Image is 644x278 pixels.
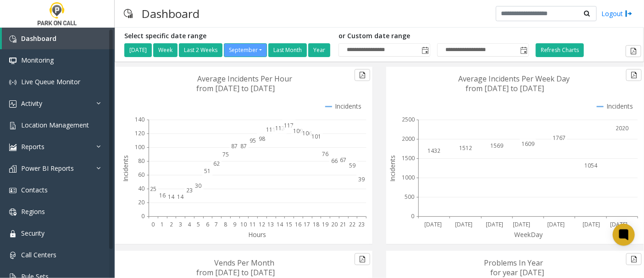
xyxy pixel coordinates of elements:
[121,155,130,182] text: Incidents
[626,45,641,57] button: Export to pdf
[188,220,191,228] text: 4
[138,185,144,192] text: 40
[349,162,355,169] text: 59
[428,147,441,155] text: 1432
[179,43,222,57] button: Last 2 Weeks
[331,157,338,165] text: 66
[547,220,565,228] text: [DATE]
[601,9,633,18] a: Logout
[358,220,365,228] text: 23
[197,83,275,93] text: from [DATE] to [DATE]
[466,83,544,93] text: from [DATE] to [DATE]
[458,74,570,84] text: Average Incidents Per Week Day
[124,32,332,40] h5: Select specific date range
[9,100,17,108] img: 'icon'
[9,230,17,237] img: 'icon'
[124,2,133,25] img: pageIcon
[268,43,307,57] button: Last Month
[233,220,236,228] text: 9
[302,129,312,137] text: 106
[518,44,528,57] span: Toggle popup
[135,143,144,151] text: 100
[349,220,355,228] text: 22
[2,28,115,49] a: Dashboard
[222,151,229,158] text: 75
[304,220,311,228] text: 17
[249,230,266,239] text: Hours
[513,220,531,228] text: [DATE]
[138,157,144,165] text: 80
[402,116,415,123] text: 2500
[240,142,247,150] text: 87
[355,69,370,81] button: Export to pdf
[266,126,276,133] text: 111
[124,43,152,57] button: [DATE]
[9,208,17,216] img: 'icon'
[186,186,193,194] text: 23
[284,122,294,129] text: 117
[259,135,265,143] text: 98
[275,124,285,132] text: 113
[153,43,178,57] button: Week
[141,213,144,220] text: 0
[584,162,598,169] text: 1054
[339,32,529,40] h5: or Custom date range
[135,129,144,137] text: 120
[616,124,628,132] text: 2020
[224,43,267,57] button: September
[402,154,415,162] text: 1500
[322,220,328,228] text: 19
[137,2,204,25] h3: Dashboard
[21,229,44,237] span: Security
[21,142,44,151] span: Reports
[335,102,361,110] text: Incidents
[9,187,17,194] img: 'icon'
[21,56,54,64] span: Monitoring
[405,193,414,201] text: 500
[168,193,175,201] text: 14
[626,253,642,265] button: Export to pdf
[195,182,202,190] text: 30
[138,198,144,206] text: 20
[240,220,247,228] text: 10
[224,220,227,228] text: 8
[21,164,74,173] span: Power BI Reports
[135,116,144,123] text: 140
[536,43,584,57] button: Refresh Charts
[308,43,330,57] button: Year
[611,220,628,228] text: [DATE]
[293,127,303,135] text: 109
[625,9,633,18] img: logout
[197,267,275,278] text: from [DATE] to [DATE]
[9,165,17,173] img: 'icon'
[198,74,293,84] text: Average Incidents Per Hour
[355,253,370,265] button: Export to pdf
[491,267,544,278] text: for year [DATE]
[161,220,164,228] text: 1
[9,57,17,64] img: 'icon'
[459,144,472,152] text: 1512
[322,150,328,158] text: 76
[358,175,365,183] text: 39
[402,174,415,181] text: 1000
[388,155,397,182] text: Incidents
[340,220,347,228] text: 21
[138,171,144,179] text: 60
[206,220,209,228] text: 6
[204,167,211,175] text: 51
[522,140,535,148] text: 1609
[197,220,200,228] text: 5
[21,121,89,129] span: Location Management
[9,252,17,259] img: 'icon'
[313,220,319,228] text: 18
[286,220,292,228] text: 15
[514,230,543,239] text: WeekDay
[259,220,265,228] text: 12
[150,185,156,193] text: 25
[177,193,184,201] text: 14
[21,185,48,194] span: Contacts
[250,220,256,228] text: 11
[311,133,321,140] text: 101
[170,220,173,228] text: 2
[21,250,56,259] span: Call Centers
